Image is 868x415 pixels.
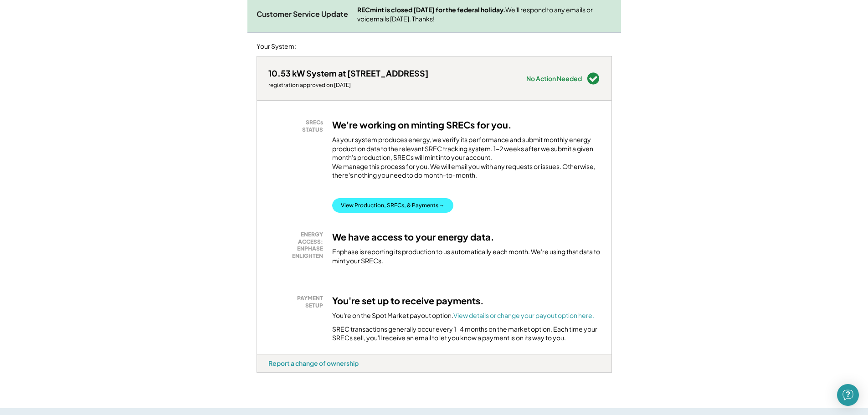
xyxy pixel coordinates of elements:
[332,231,494,243] h3: We have access to your energy data.
[332,311,594,320] div: You're on the Spot Market payout option.
[273,231,323,259] div: ENERGY ACCESS: ENPHASE ENLIGHTEN
[273,119,323,133] div: SRECs STATUS
[332,295,484,307] h3: You're set up to receive payments.
[257,42,296,51] div: Your System:
[453,311,594,319] a: View details or change your payout option here.
[332,247,600,265] div: Enphase is reporting its production to us automatically each month. We're using that data to mint...
[257,10,348,19] div: Customer Service Update
[332,135,600,184] div: As your system produces energy, we verify its performance and submit monthly energy production da...
[357,5,505,14] strong: RECmint is closed [DATE] for the federal holiday.
[332,198,453,213] button: View Production, SRECs, & Payments →
[268,359,359,367] div: Report a change of ownership
[332,119,512,131] h3: We're working on minting SRECs for you.
[273,295,323,309] div: PAYMENT SETUP
[257,373,287,376] div: 1c7fnive - VA Distributed
[357,5,612,23] div: We'll respond to any emails or voicemails [DATE]. Thanks!
[268,68,428,78] div: 10.53 kW System at [STREET_ADDRESS]
[526,75,582,82] div: No Action Needed
[268,82,428,89] div: registration approved on [DATE]
[332,325,600,343] div: SREC transactions generally occur every 1-4 months on the market option. Each time your SRECs sel...
[837,384,859,406] div: Open Intercom Messenger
